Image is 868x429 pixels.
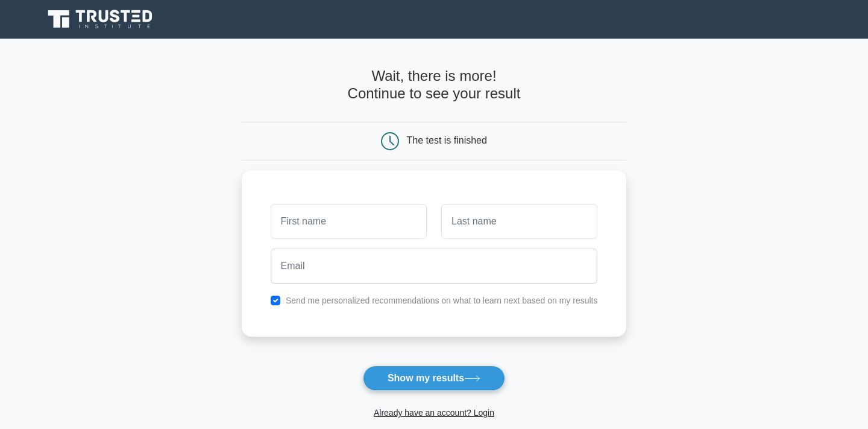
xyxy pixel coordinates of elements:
input: First name [271,204,427,239]
a: Already have an account? Login [374,408,494,418]
input: Email [271,249,598,284]
label: Send me personalized recommendations on what to learn next based on my results [286,296,598,305]
button: Show my results [363,366,505,391]
input: Last name [441,204,597,239]
div: The test is finished [407,135,487,145]
h4: Wait, there is more! Continue to see your result [242,68,627,103]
